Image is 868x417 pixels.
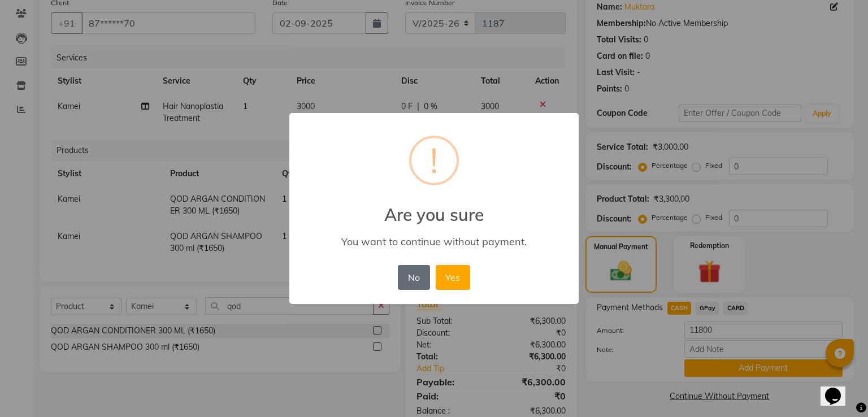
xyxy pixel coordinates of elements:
[430,138,438,183] div: !
[398,265,429,290] button: No
[821,372,857,406] iframe: chat widget
[306,235,562,248] div: You want to continue without payment.
[436,265,470,290] button: Yes
[289,191,579,225] h2: Are you sure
